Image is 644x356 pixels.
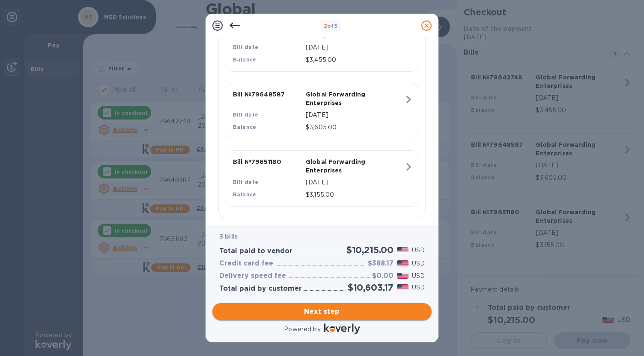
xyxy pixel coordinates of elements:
[412,246,425,255] p: USD
[226,15,418,72] button: Global Forwarding EnterprisesBill date[DATE]Balance$3,455.00
[233,158,302,166] p: Bill № 79651180
[397,284,408,290] img: USD
[219,260,273,268] h3: Credit card fee
[233,111,259,118] b: Bill date
[324,23,338,29] b: of 3
[219,272,286,280] h3: Delivery speed fee
[324,324,360,334] img: Logo
[219,285,302,293] h3: Total paid by customer
[346,245,394,255] h2: $10,215.00
[306,178,404,187] p: [DATE]
[233,179,259,185] b: Bill date
[397,260,408,266] img: USD
[306,190,404,199] p: $3,155.00
[412,259,425,268] p: USD
[219,233,238,240] b: 3 bills
[306,123,404,132] p: $3,605.00
[233,124,256,130] b: Balance
[397,247,408,253] img: USD
[219,247,292,255] h3: Total paid to vendor
[219,306,425,317] span: Next step
[233,191,256,198] b: Balance
[233,56,256,63] b: Balance
[306,158,375,175] p: Global Forwarding Enterprises
[412,271,425,280] p: USD
[306,111,404,120] p: [DATE]
[372,272,394,280] h3: $0.00
[212,303,432,320] button: Next step
[284,325,320,334] p: Powered by
[306,43,404,52] p: [DATE]
[412,283,425,292] p: USD
[233,44,259,50] b: Bill date
[306,55,404,64] p: $3,455.00
[397,273,408,279] img: USD
[324,23,327,29] span: 2
[368,260,394,268] h3: $388.17
[306,90,375,107] p: Global Forwarding Enterprises
[226,150,418,207] button: Bill №79651180Global Forwarding EnterprisesBill date[DATE]Balance$3,155.00
[226,83,418,139] button: Bill №79648587Global Forwarding EnterprisesBill date[DATE]Balance$3,605.00
[233,90,302,99] p: Bill № 79648587
[348,282,394,293] h2: $10,603.17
